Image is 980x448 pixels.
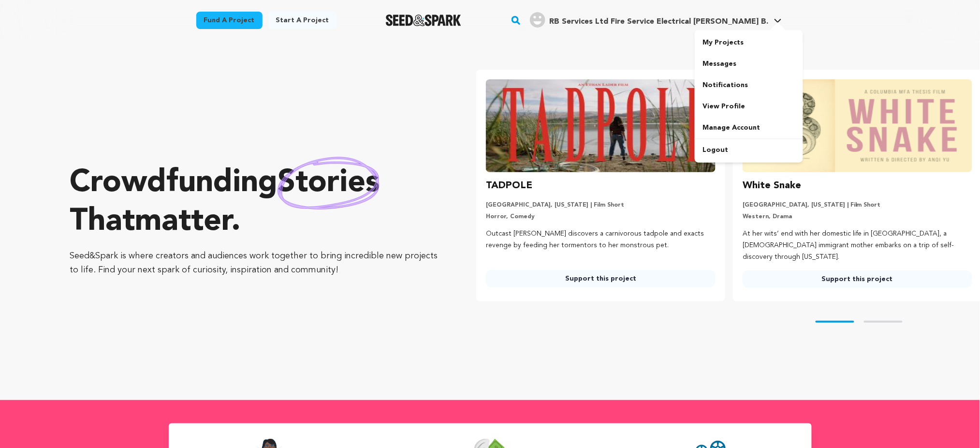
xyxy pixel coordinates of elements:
a: RB Services Ltd Fire Service Electrical Pat Testin B.'s Profile [528,10,784,28]
p: Crowdfunding that . [70,164,438,241]
p: Western, Drama [743,213,972,221]
img: Seed&Spark Logo Dark Mode [386,15,462,26]
a: View Profile [695,96,803,117]
a: Logout [695,139,803,161]
a: Support this project [486,270,716,287]
h3: White Snake [743,178,801,194]
p: Horror, Comedy [486,213,716,221]
h3: TADPOLE [486,178,532,194]
a: Messages [695,53,803,75]
a: Manage Account [695,117,803,138]
a: Seed&Spark Homepage [386,15,462,26]
p: [GEOGRAPHIC_DATA], [US_STATE] | Film Short [743,201,972,209]
img: hand sketched image [278,157,380,209]
img: White Snake image [743,79,972,172]
a: My Projects [695,32,803,53]
span: matter [135,207,231,238]
img: user.png [530,12,545,28]
a: Fund a project [196,12,263,29]
span: RB Services Ltd Fire Service Electrical Pat Testin B.'s Profile [528,10,784,30]
p: Seed&Spark is where creators and audiences work together to bring incredible new projects to life... [70,249,438,277]
a: Start a project [268,12,337,29]
span: RB Services Ltd Fire Service Electrical [PERSON_NAME] B. [549,18,768,26]
p: [GEOGRAPHIC_DATA], [US_STATE] | Film Short [486,201,716,209]
div: RB Services Ltd Fire Service Electrical Pat Testin B.'s Profile [530,12,768,28]
p: At her wits’ end with her domestic life in [GEOGRAPHIC_DATA], a [DEMOGRAPHIC_DATA] immigrant moth... [743,228,972,263]
p: Outcast [PERSON_NAME] discovers a carnivorous tadpole and exacts revenge by feeding her tormentor... [486,228,716,252]
a: Support this project [743,270,972,288]
a: Notifications [695,75,803,96]
img: TADPOLE image [486,79,716,172]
